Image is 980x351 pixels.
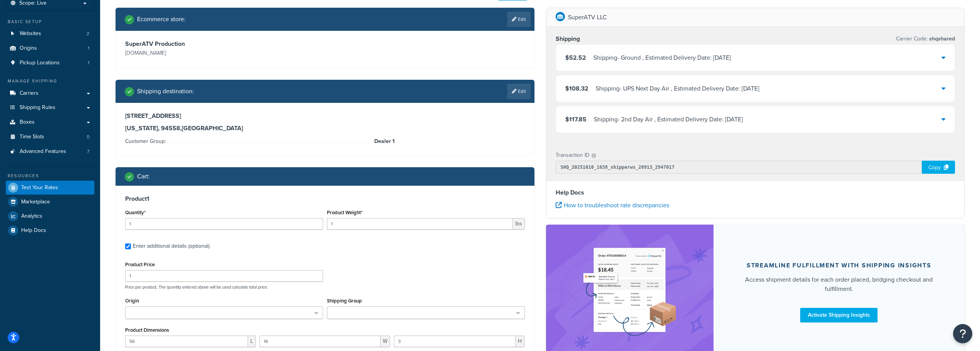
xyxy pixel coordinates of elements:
[6,41,94,55] li: Origins
[20,60,60,66] span: Pickup Locations
[556,150,590,161] p: Transaction ID
[20,134,44,140] span: Time Slots
[88,45,89,52] span: 1
[556,201,669,210] a: How to troubleshoot rate discrepancies
[565,115,586,124] span: $117.85
[125,195,525,203] h3: Product 1
[6,115,94,129] a: Boxes
[6,181,94,195] a: Test Your Rates
[922,161,955,174] div: Copy
[594,114,743,125] div: Shipping - 2nd Day Air , Estimated Delivery Date: [DATE]
[20,45,37,52] span: Origins
[6,144,94,159] li: Advanced Features
[137,173,150,180] h2: Cart :
[6,56,94,70] a: Pickup Locations1
[125,124,525,132] h3: [US_STATE], 94558 , [GEOGRAPHIC_DATA]
[6,144,94,159] a: Advanced Features7
[380,336,390,347] span: W
[21,227,46,234] span: Help Docs
[137,88,194,95] h2: Shipping destination :
[125,137,168,145] span: Customer Group:
[88,60,89,66] span: 1
[6,101,94,115] a: Shipping Rules
[732,275,946,294] div: Access shipment details for each order placed, bridging checkout and fulfillment.
[125,48,323,59] p: [DOMAIN_NAME]
[593,52,731,63] div: Shipping - Ground , Estimated Delivery Date: [DATE]
[125,210,146,215] label: Quantity*
[137,16,186,23] h2: Ecommerce store :
[568,12,607,23] p: SuperATV LLC
[20,148,66,155] span: Advanced Features
[87,134,89,140] span: 0
[516,336,524,347] span: H
[125,244,131,249] input: Enter additional details (optional)
[6,173,94,179] div: Resources
[507,12,531,27] a: Edit
[133,241,209,252] div: Enter additional details (optional)
[327,210,362,215] label: Product Weight*
[747,262,931,269] div: Streamline Fulfillment with Shipping Insights
[556,35,580,43] h3: Shipping
[6,86,94,101] a: Carriers
[21,213,42,220] span: Analytics
[596,83,759,94] div: Shipping - UPS Next Day Air , Estimated Delivery Date: [DATE]
[87,148,89,155] span: 7
[20,30,41,37] span: Websites
[123,284,527,290] p: Price per product. The quantity entered above will be used calculate total price.
[565,84,588,93] span: $108.32
[125,298,139,304] label: Origin
[87,30,89,37] span: 2
[6,56,94,70] li: Pickup Locations
[21,185,58,191] span: Test Your Rates
[20,104,55,111] span: Shipping Rules
[6,41,94,55] a: Origins1
[327,218,513,230] input: 0.00
[125,40,323,48] h3: SuperATV Production
[6,195,94,209] a: Marketplace
[6,78,94,84] div: Manage Shipping
[581,236,678,348] img: feature-image-si-e24932ea9b9fcd0ff835db86be1ff8d589347e8876e1638d903ea230a36726be.png
[6,130,94,144] li: Time Slots
[896,34,955,44] p: Carrier Code:
[6,130,94,144] a: Time Slots0
[800,308,878,322] a: Activate Shipping Insights
[513,218,525,230] span: lbs
[6,18,94,25] div: Basic Setup
[327,298,362,304] label: Shipping Group
[6,209,94,223] a: Analytics
[125,262,155,267] label: Product Price
[125,112,525,120] h3: [STREET_ADDRESS]
[6,27,94,41] li: Websites
[6,27,94,41] a: Websites2
[125,327,169,333] label: Product Dimensions
[20,90,39,97] span: Carriers
[248,336,256,347] span: L
[125,218,323,230] input: 0
[928,35,955,43] span: shqshared
[507,84,531,99] a: Edit
[6,223,94,237] a: Help Docs
[372,137,395,146] span: Dealer 1
[556,188,955,197] h4: Help Docs
[953,324,972,343] button: Open Resource Center
[565,53,586,62] span: $52.52
[21,199,50,205] span: Marketplace
[20,119,35,126] span: Boxes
